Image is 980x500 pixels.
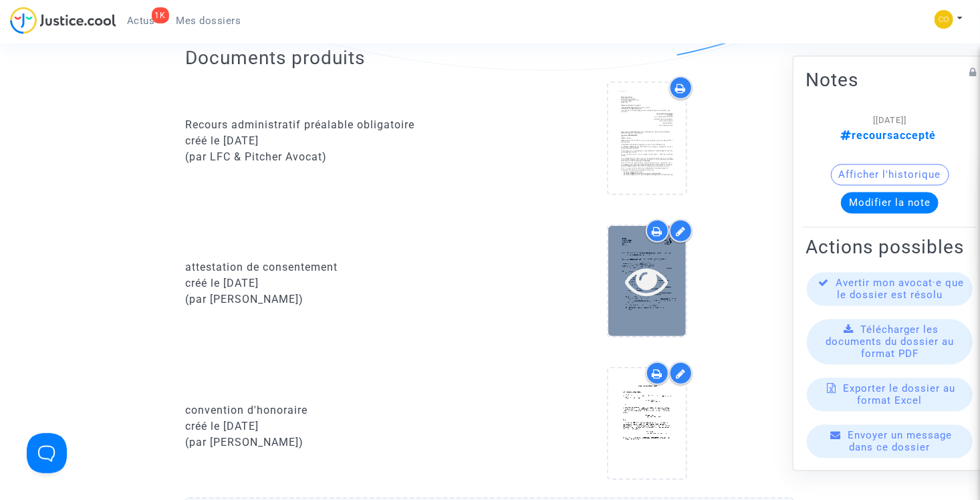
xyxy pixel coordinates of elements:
[185,418,480,434] div: créé le [DATE]
[841,193,939,214] button: Modifier la note
[176,15,241,27] span: Mes dossiers
[873,116,906,126] span: [[DATE]]
[10,7,116,34] img: jc-logo.svg
[185,117,480,133] div: Recours administratif préalable obligatoire
[806,69,974,92] h2: Notes
[831,164,949,186] button: Afficher l'historique
[185,291,480,307] div: (par [PERSON_NAME])
[185,402,480,418] div: convention d'honoraire
[844,383,956,407] span: Exporter le dossier au format Excel
[27,433,67,473] iframe: Help Scout Beacon - Open
[185,434,480,451] div: (par [PERSON_NAME])
[806,236,974,259] h2: Actions possibles
[836,277,965,301] span: Avertir mon avocat·e que le dossier est résolu
[185,46,794,70] h2: Documents produits
[826,324,954,360] span: Télécharger les documents du dossier au format PDF
[185,149,480,165] div: (par LFC & Pitcher Avocat)
[840,130,936,142] span: recoursaccepté
[166,11,252,31] a: Mes dossiers
[935,10,953,29] img: 5a13cfc393247f09c958b2f13390bacc
[152,7,169,23] div: 1K
[185,275,480,291] div: créé le [DATE]
[848,430,953,454] span: Envoyer un message dans ce dossier
[185,259,480,275] div: attestation de consentement
[185,133,480,149] div: créé le [DATE]
[127,15,155,27] span: Actus
[116,11,166,31] a: 1KActus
